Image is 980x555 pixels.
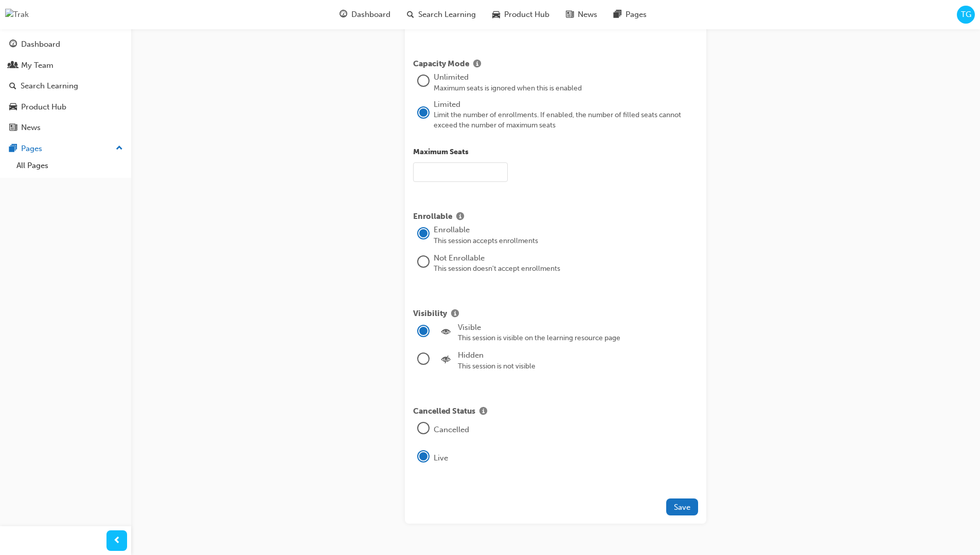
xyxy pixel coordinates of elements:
[413,308,447,321] span: Visibility
[9,40,17,49] span: guage-icon
[4,118,127,137] a: News
[21,143,42,155] div: Pages
[442,356,450,365] span: noeye-icon
[434,452,698,464] div: Live
[434,264,698,274] div: This session doesn't accept enrollments
[434,424,698,436] div: Cancelled
[4,77,127,96] a: Search Learning
[452,211,468,224] button: Show info
[331,4,399,25] a: guage-iconDashboard
[413,58,469,71] span: Capacity Mode
[475,405,491,418] button: Show info
[666,498,698,515] button: Save
[9,103,17,112] span: car-icon
[434,224,698,236] div: Enrollable
[4,139,127,158] button: Pages
[456,213,464,222] span: info-icon
[434,83,698,94] div: Maximum seats is ignored when this is enabled
[578,9,597,21] span: News
[413,405,475,418] span: Cancelled Status
[961,9,971,21] span: TG
[558,4,605,25] a: news-iconNews
[4,33,127,139] button: DashboardMy TeamSearch LearningProduct HubNews
[473,60,481,69] span: info-icon
[484,4,558,25] a: car-iconProduct Hub
[674,503,690,512] span: Save
[957,6,975,24] button: TG
[614,8,621,21] span: pages-icon
[447,308,463,321] button: Show info
[5,9,29,21] img: Trak
[21,80,78,92] div: Search Learning
[399,4,484,25] a: search-iconSearch Learning
[451,310,459,319] span: info-icon
[9,123,17,133] span: news-icon
[605,4,655,25] a: pages-iconPages
[434,71,698,83] div: Unlimited
[351,9,390,21] span: Dashboard
[9,144,17,154] span: pages-icon
[442,328,450,338] span: eye-icon
[407,8,414,21] span: search-icon
[434,252,698,264] div: Not Enrollable
[458,349,698,361] div: Hidden
[434,236,698,246] div: This session accepts enrollments
[458,322,698,334] div: Visible
[9,61,17,70] span: people-icon
[113,534,121,547] span: prev-icon
[418,9,476,21] span: Search Learning
[479,408,487,417] span: info-icon
[4,56,127,75] a: My Team
[4,35,127,54] a: Dashboard
[469,58,485,71] button: Show info
[458,361,698,372] div: This session is not visible
[12,158,127,174] a: All Pages
[413,146,698,158] p: Maximum Seats
[21,39,60,50] div: Dashboard
[504,9,549,21] span: Product Hub
[21,60,54,71] div: My Team
[116,142,123,155] span: up-icon
[434,99,698,110] div: Limited
[4,98,127,117] a: Product Hub
[21,101,66,113] div: Product Hub
[434,110,698,130] div: Limit the number of enrollments. If enabled, the number of filled seats cannot exceed the number ...
[566,8,574,21] span: news-icon
[492,8,500,21] span: car-icon
[458,333,698,343] div: This session is visible on the learning resource page
[413,211,452,224] span: Enrollable
[21,122,41,134] div: News
[9,82,16,91] span: search-icon
[340,8,347,21] span: guage-icon
[626,9,647,21] span: Pages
